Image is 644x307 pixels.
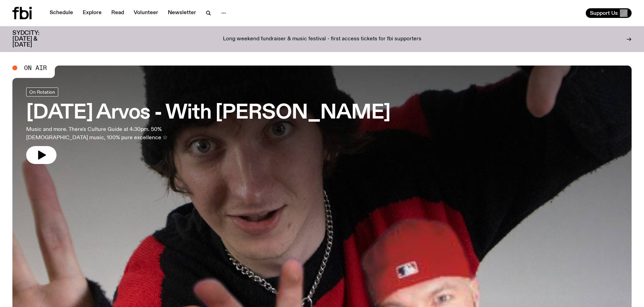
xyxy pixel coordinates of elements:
[26,125,203,142] p: Music and more. There's Culture Guide at 4:30pm. 50% [DEMOGRAPHIC_DATA] music, 100% pure excellen...
[24,65,47,71] span: On Air
[164,8,200,18] a: Newsletter
[45,8,77,18] a: Schedule
[26,103,390,123] h3: [DATE] Arvos - With [PERSON_NAME]
[107,8,128,18] a: Read
[130,8,162,18] a: Volunteer
[586,8,632,18] button: Support Us
[12,30,57,48] h3: SYDCITY: [DATE] & [DATE]
[26,88,390,164] a: [DATE] Arvos - With [PERSON_NAME]Music and more. There's Culture Guide at 4:30pm. 50% [DEMOGRAPHI...
[29,89,55,94] span: On Rotation
[79,8,106,18] a: Explore
[223,36,421,42] p: Long weekend fundraiser & music festival - first access tickets for fbi supporters
[26,88,58,96] a: On Rotation
[590,10,618,16] span: Support Us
